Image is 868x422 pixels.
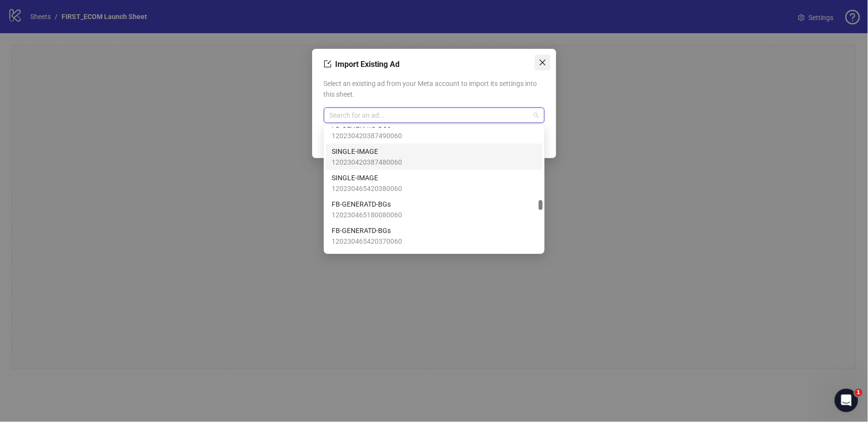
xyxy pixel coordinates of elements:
[326,170,543,196] div: SINGLE-IMAGE
[835,389,858,412] iframe: Intercom live chat
[324,78,545,100] span: Select an existing ad from your Meta account to import its settings into this sheet.
[332,172,402,183] span: SINGLE-IMAGE
[855,389,863,397] span: 1
[332,252,402,262] span: SINGLE-IMAGE
[324,60,332,68] span: import
[332,210,402,220] span: 120230465180080060
[332,146,402,157] span: SINGLE-IMAGE
[336,60,400,69] span: Import Existing Ad
[326,196,543,223] div: FB-GENERATD-BGs
[332,157,402,168] span: 120230420387480060
[332,236,402,247] span: 120230465420370060
[535,55,550,70] button: Close
[326,249,543,275] div: SINGLE-IMAGE
[332,225,402,236] span: FB-GENERATD-BGs
[326,117,543,144] div: FB-GENERATD-BGs
[326,223,543,249] div: FB-GENERATD-BGs
[332,183,402,194] span: 120230465420380060
[332,199,402,210] span: FB-GENERATD-BGs
[326,144,543,170] div: SINGLE-IMAGE
[332,130,402,141] span: 120230420387490060
[539,59,547,66] span: close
